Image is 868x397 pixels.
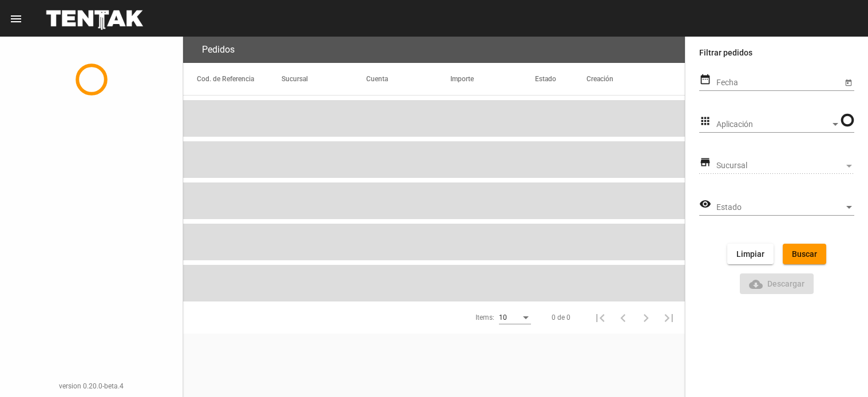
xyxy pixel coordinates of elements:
mat-select: Aplicación [716,120,841,129]
button: Anterior [612,306,635,329]
span: Limpiar [736,249,764,259]
label: Filtrar pedidos [699,46,854,59]
mat-icon: menu [9,12,23,26]
mat-icon: visibility [699,197,711,211]
mat-icon: store [699,156,711,169]
button: Primera [589,306,612,329]
mat-select: Sucursal [716,161,854,170]
mat-header-cell: Importe [450,63,535,95]
h3: Pedidos [202,42,235,58]
span: Aplicación [716,120,830,129]
flou-section-header: Pedidos [183,37,685,63]
span: Estado [716,203,844,212]
mat-select: Items: [499,314,531,322]
mat-header-cell: Sucursal [282,63,366,95]
input: Fecha [716,78,842,88]
span: Sucursal [716,161,844,170]
mat-header-cell: Cuenta [366,63,451,95]
button: Limpiar [727,244,774,264]
mat-header-cell: Creación [586,63,685,95]
button: Buscar [783,244,826,264]
button: Open calendar [842,76,854,88]
button: Última [657,306,680,329]
div: version 0.20.0-beta.4 [9,380,173,392]
span: Descargar [749,279,805,288]
button: Siguiente [635,306,657,329]
mat-icon: Descargar Reporte [749,277,763,291]
mat-icon: date_range [699,73,711,86]
mat-icon: apps [699,114,711,128]
span: 10 [499,313,507,321]
mat-select: Estado [716,203,854,212]
div: 0 de 0 [552,312,570,323]
button: Descargar ReporteDescargar [740,273,814,294]
mat-header-cell: Cod. de Referencia [183,63,282,95]
mat-header-cell: Estado [535,63,586,95]
div: Items: [475,312,494,323]
span: Buscar [792,249,817,259]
